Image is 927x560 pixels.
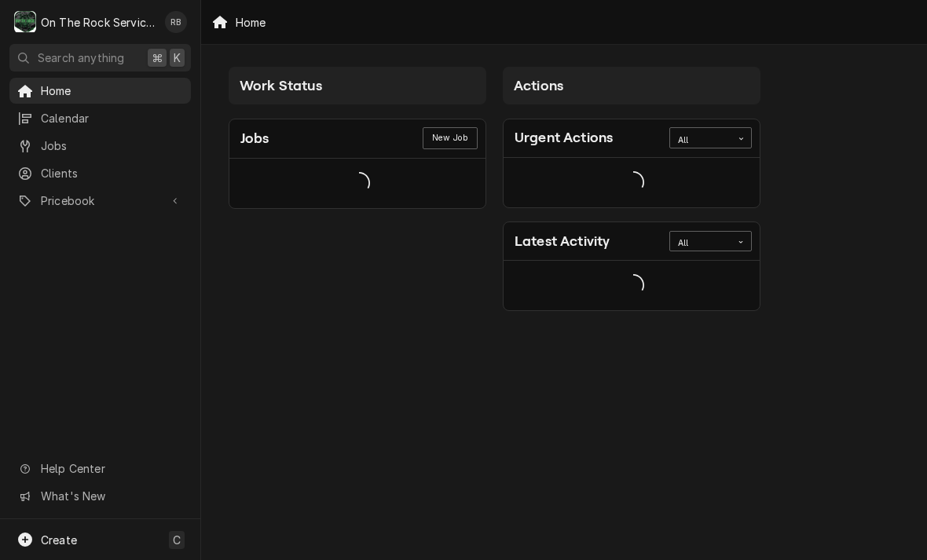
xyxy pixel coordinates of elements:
[678,134,724,147] div: All
[41,14,156,31] div: On The Rock Services
[504,119,760,158] div: Card Header
[9,44,191,71] button: Search anything⌘K
[14,11,36,33] div: On The Rock Services's Avatar
[622,269,644,302] span: Loading...
[9,105,191,131] a: Calendar
[229,104,486,269] div: Card Column Content
[348,167,370,199] span: Loading...
[669,231,752,251] div: Card Data Filter Control
[14,11,36,33] div: O
[165,11,187,33] div: RB
[423,127,477,149] div: Card Link Button
[229,159,485,208] div: Card Data
[495,59,769,320] div: Card Column: Actions
[173,532,181,548] span: C
[41,137,183,154] span: Jobs
[41,192,159,209] span: Pricebook
[503,221,760,311] div: Card: Latest Activity
[503,67,760,104] div: Card Column Header
[9,188,191,214] a: Go to Pricebook
[38,49,124,66] span: Search anything
[221,59,495,320] div: Card Column: Work Status
[229,119,486,209] div: Card: Jobs
[229,119,485,159] div: Card Header
[503,104,760,311] div: Card Column Content
[41,165,183,181] span: Clients
[240,78,322,93] span: Work Status
[9,160,191,186] a: Clients
[41,488,181,504] span: What's New
[504,222,760,261] div: Card Header
[514,78,563,93] span: Actions
[9,133,191,159] a: Jobs
[678,237,724,250] div: All
[9,78,191,104] a: Home
[504,261,760,310] div: Card Data
[669,127,752,148] div: Card Data Filter Control
[165,11,187,33] div: Ray Beals's Avatar
[504,158,760,207] div: Card Data
[41,82,183,99] span: Home
[515,231,610,252] div: Card Title
[503,119,760,208] div: Card: Urgent Actions
[9,483,191,509] a: Go to What's New
[622,166,644,199] span: Loading...
[201,45,927,339] div: Dashboard
[240,128,269,149] div: Card Title
[152,49,163,66] span: ⌘
[515,127,613,148] div: Card Title
[9,456,191,481] a: Go to Help Center
[41,110,183,126] span: Calendar
[41,460,181,477] span: Help Center
[174,49,181,66] span: K
[423,127,477,149] a: New Job
[229,67,486,104] div: Card Column Header
[41,533,77,547] span: Create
